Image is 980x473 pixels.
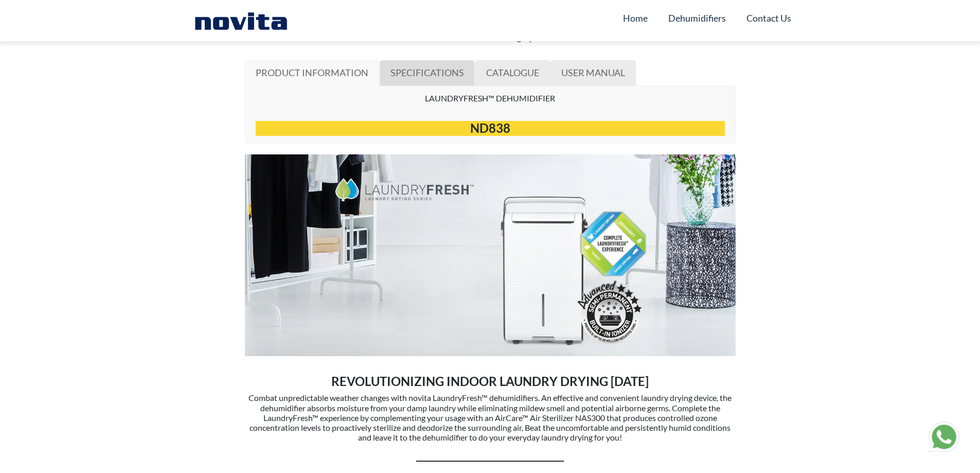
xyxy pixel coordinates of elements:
[535,32,585,42] a: Dehumidifiers
[425,93,555,103] span: LAUNDRYFRESH™ DEHUMIDIFIER
[189,10,293,31] img: Novita
[470,120,510,135] strong: ND838
[475,60,550,86] a: CATALOGUE
[248,393,732,442] span: Combat unpredictable weather changes with novita LaundryFresh™ dehumidifiers. An effective and co...
[380,60,475,86] a: SPECIFICATIONS
[256,67,368,78] span: PRODUCT INFORMATION
[331,374,649,389] span: REVOLUTIONIZING INDOOR LAUNDRY DRYING [DATE]
[561,67,625,78] span: USER MANUAL
[486,67,539,78] span: CATALOGUE
[390,67,464,78] span: SPECIFICATIONS
[500,32,585,42] span: Category:
[746,8,791,28] a: Contact Us
[245,60,379,86] a: PRODUCT INFORMATION
[668,8,726,28] a: Dehumidifiers
[623,8,648,28] a: Home
[550,60,636,86] a: USER MANUAL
